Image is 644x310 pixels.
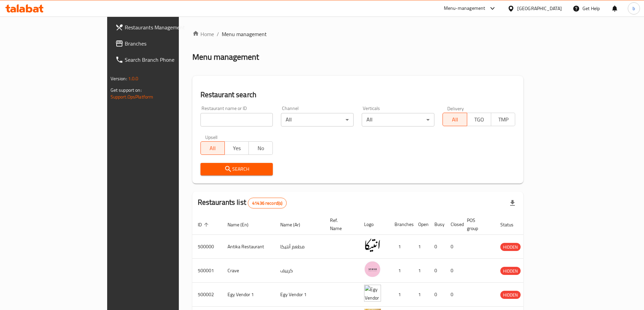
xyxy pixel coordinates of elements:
span: Status [500,221,522,229]
td: كرييف [275,259,325,283]
h2: Restaurant search [200,90,516,100]
span: Version: [111,74,127,83]
span: 41436 record(s) [248,200,286,206]
span: TMP [494,115,512,124]
td: 0 [445,283,461,307]
button: TMP [491,113,515,126]
div: All [281,113,354,126]
button: No [248,141,273,155]
div: [GEOGRAPHIC_DATA] [517,5,562,12]
a: Search Branch Phone [110,52,215,68]
button: All [200,141,225,155]
span: No [252,143,270,153]
td: 0 [429,235,445,259]
div: HIDDEN [500,267,521,275]
th: Branches [389,214,413,235]
td: 1 [413,283,429,307]
li: / [217,30,219,38]
div: Menu-management [444,4,485,12]
a: Support.OpsPlatform [111,92,153,101]
td: 1 [413,235,429,259]
td: مطعم أنتيكا [275,235,325,259]
img: Crave [364,261,381,278]
span: POS group [467,216,487,232]
td: 1 [389,235,413,259]
td: 0 [429,283,445,307]
a: Restaurants Management [110,19,215,35]
td: Crave [222,259,275,283]
a: Branches [110,35,215,52]
td: 0 [445,235,461,259]
span: All [204,143,222,153]
span: HIDDEN [500,291,521,299]
span: Menu management [222,30,267,38]
nav: breadcrumb [192,30,524,38]
button: Yes [224,141,249,155]
span: HIDDEN [500,267,521,275]
h2: Restaurants list [198,197,287,208]
span: Get support on: [111,86,142,94]
button: All [443,113,467,126]
span: Ref. Name [330,216,351,232]
td: 1 [389,283,413,307]
th: Busy [429,214,445,235]
td: 1 [389,259,413,283]
button: Search [200,163,273,175]
th: Closed [445,214,461,235]
span: All [446,115,464,124]
input: Search for restaurant name or ID.. [200,113,273,126]
span: Search [206,165,268,173]
h2: Menu management [192,52,259,62]
td: 0 [445,259,461,283]
span: Name (Ar) [280,221,309,229]
th: Logo [359,214,389,235]
span: b [633,5,635,12]
span: TGO [470,115,488,124]
th: Open [413,214,429,235]
label: Upsell [205,135,218,139]
span: ID [198,221,211,229]
td: 1 [413,259,429,283]
span: Search Branch Phone [125,56,209,64]
td: Egy Vendor 1 [275,283,325,307]
span: HIDDEN [500,243,521,251]
span: Name (En) [228,221,257,229]
label: Delivery [447,106,464,111]
div: Export file [504,195,521,211]
td: Egy Vendor 1 [222,283,275,307]
button: TGO [467,113,491,126]
span: Branches [125,39,209,48]
img: Egy Vendor 1 [364,285,381,302]
span: 1.0.0 [128,74,139,83]
div: Total records count [248,198,287,208]
span: Yes [228,143,246,153]
div: All [362,113,434,126]
span: Restaurants Management [125,23,209,31]
td: 0 [429,259,445,283]
td: Antika Restaurant [222,235,275,259]
img: Antika Restaurant [364,237,381,254]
